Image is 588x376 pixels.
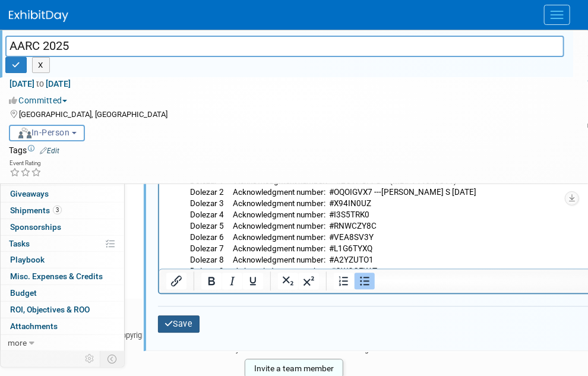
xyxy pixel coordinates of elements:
[10,255,45,264] span: Playbook
[1,335,124,351] a: more
[355,273,375,289] button: Bullet list
[243,273,263,289] button: Underline
[9,78,71,89] span: [DATE] [DATE]
[8,338,27,347] span: more
[1,302,124,318] a: ROI, Objectives & ROO
[10,206,62,215] span: Shipments
[40,147,59,155] a: Edit
[299,273,319,289] button: Superscript
[100,351,125,366] td: Toggle Event Tabs
[10,160,42,166] div: Event Rating
[9,125,85,141] button: In-Person
[32,57,50,74] button: X
[17,128,70,137] span: In-Person
[9,94,72,106] button: Committed
[10,305,90,314] span: ROI, Objectives & ROO
[1,268,124,285] a: Misc. Expenses & Credits
[158,315,200,333] button: Save
[201,273,222,289] button: Bold
[9,239,30,248] span: Tasks
[10,271,103,281] span: Misc. Expenses & Credits
[80,351,100,366] td: Personalize Event Tab Strip
[10,189,49,198] span: Giveaways
[10,222,61,232] span: Sponsorships
[1,219,124,235] a: Sponsorships
[34,79,46,89] span: to
[544,5,570,25] button: Menu
[10,288,37,298] span: Budget
[10,321,58,331] span: Attachments
[1,285,124,301] a: Budget
[1,318,124,334] a: Attachments
[166,273,186,289] button: Insert/edit link
[9,125,573,143] div: Event Format
[1,252,124,268] a: Playbook
[1,236,124,252] a: Tasks
[334,273,354,289] button: Numbered list
[278,273,298,289] button: Subscript
[1,186,124,202] a: Giveaways
[1,203,124,219] a: Shipments3
[9,10,68,22] img: ExhibitDay
[9,345,579,363] div: Invite your team members and start collaborating:
[19,110,167,119] span: [GEOGRAPHIC_DATA], [GEOGRAPHIC_DATA]
[53,206,62,214] span: 3
[9,144,59,156] td: Tags
[222,273,242,289] button: Italic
